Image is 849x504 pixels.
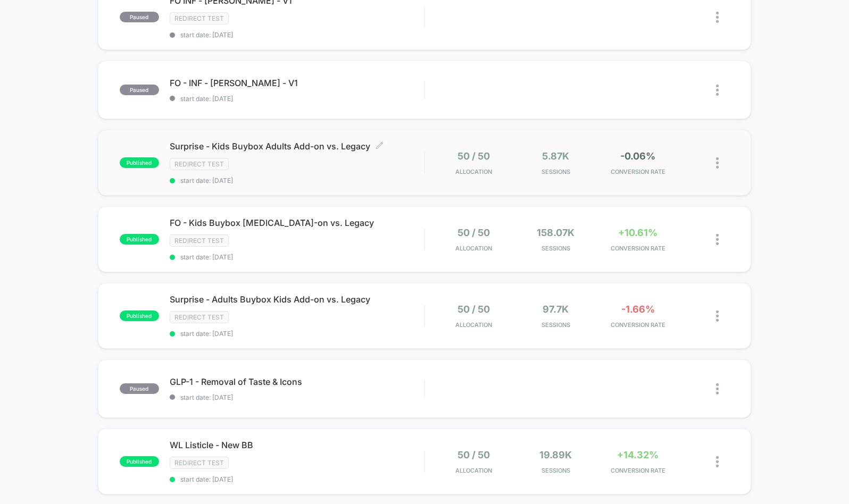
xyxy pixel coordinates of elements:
[716,310,719,322] img: close
[621,304,655,315] span: -1.66%
[620,150,655,162] span: -0.06%
[170,475,424,483] span: start date: [DATE]
[600,321,676,329] span: CONVERSION RATE
[716,383,719,394] img: close
[455,168,492,175] span: Allocation
[543,304,569,315] span: 97.7k
[455,321,492,329] span: Allocation
[518,168,594,175] span: Sessions
[542,150,569,162] span: 5.87k
[716,12,719,23] img: close
[716,85,719,96] img: close
[120,234,159,245] span: published
[170,330,424,338] span: start date: [DATE]
[170,393,424,401] span: start date: [DATE]
[170,141,424,152] span: Surprise - Kids Buybox Adults Add-on vs. Legacy
[170,253,424,261] span: start date: [DATE]
[170,294,424,305] span: Surprise - Adults Buybox Kids Add-on vs. Legacy
[457,304,490,315] span: 50 / 50
[170,311,229,323] span: Redirect Test
[170,217,424,228] span: FO - Kids Buybox [MEDICAL_DATA]-on vs. Legacy
[120,85,159,95] span: paused
[170,234,229,247] span: Redirect Test
[600,168,676,175] span: CONVERSION RATE
[457,227,490,238] span: 50 / 50
[120,12,159,22] span: paused
[170,78,424,88] span: FO - INF - [PERSON_NAME] - V1
[170,177,424,184] span: start date: [DATE]
[618,227,657,238] span: +10.61%
[617,449,659,460] span: +14.32%
[170,457,229,469] span: Redirect Test
[120,383,159,394] span: paused
[716,456,719,467] img: close
[716,234,719,245] img: close
[518,245,594,252] span: Sessions
[537,227,575,238] span: 158.07k
[170,376,424,387] span: GLP-1 - Removal of Taste & Icons
[600,245,676,252] span: CONVERSION RATE
[539,449,572,460] span: 19.89k
[455,467,492,474] span: Allocation
[600,467,676,474] span: CONVERSION RATE
[170,440,424,450] span: WL Listicle - New BB
[716,157,719,169] img: close
[120,310,159,321] span: published
[170,12,229,24] span: Redirect Test
[170,31,424,39] span: start date: [DATE]
[518,321,594,329] span: Sessions
[457,150,490,162] span: 50 / 50
[170,95,424,103] span: start date: [DATE]
[120,157,159,168] span: published
[120,456,159,467] span: published
[457,449,490,460] span: 50 / 50
[455,245,492,252] span: Allocation
[170,158,229,170] span: Redirect Test
[518,467,594,474] span: Sessions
